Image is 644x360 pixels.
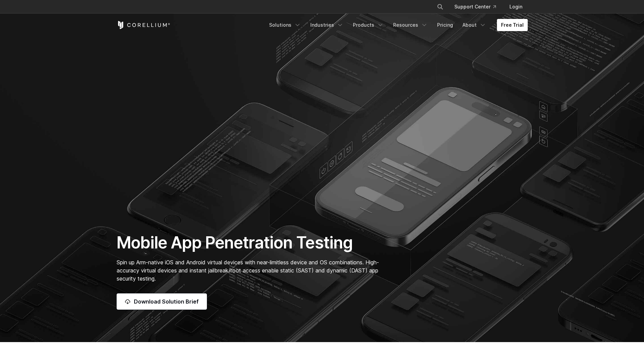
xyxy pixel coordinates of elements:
[458,19,490,31] a: About
[117,293,207,310] a: Download Solution Brief
[306,19,348,31] a: Industries
[389,19,432,31] a: Resources
[265,19,305,31] a: Solutions
[497,19,528,31] a: Free Trial
[449,1,501,13] a: Support Center
[134,297,199,306] span: Download Solution Brief
[117,259,379,282] span: Spin up Arm-native iOS and Android virtual devices with near-limitless device and OS combinations...
[504,1,528,13] a: Login
[117,21,170,29] a: Corellium Home
[117,233,386,253] h1: Mobile App Penetration Testing
[433,19,457,31] a: Pricing
[265,19,528,31] div: Navigation Menu
[434,1,446,13] button: Search
[349,19,388,31] a: Products
[429,1,528,13] div: Navigation Menu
